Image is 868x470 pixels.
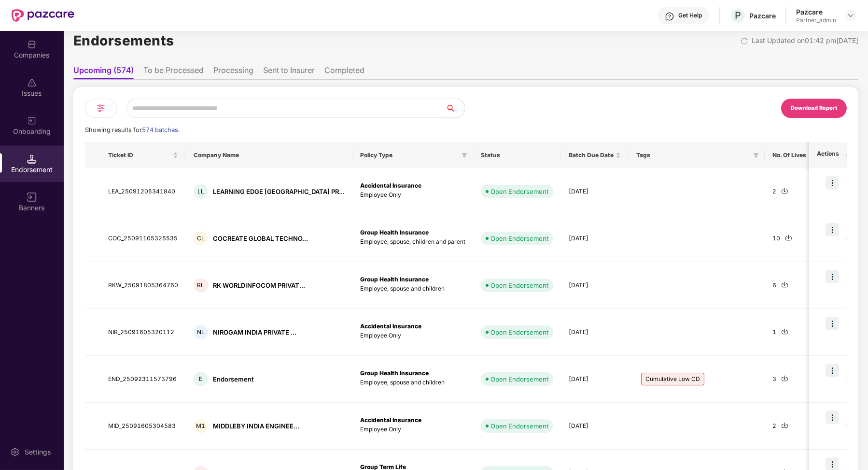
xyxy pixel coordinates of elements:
td: [DATE] [561,215,629,262]
img: svg+xml;base64,PHN2ZyB3aWR0aD0iMjAiIGhlaWdodD0iMjAiIHZpZXdCb3g9IjAgMCAyMCAyMCIgZmlsbD0ibm9uZSIgeG... [27,116,37,126]
b: Group Health Insurance [360,276,429,283]
div: RL [194,278,208,293]
span: search [445,104,465,112]
b: Group Health Insurance [360,369,429,377]
td: COC_25091105325535 [100,215,186,262]
p: Employee Only [360,191,465,200]
div: LEARNING EDGE [GEOGRAPHIC_DATA] PR... [213,187,345,196]
span: P [735,10,741,21]
div: 2 [772,422,806,431]
div: MIDDLEBY INDIA ENGINEE... [213,422,299,431]
div: Open Endorsement [490,187,548,196]
td: LEA_25091205341840 [100,168,186,215]
div: COCREATE GLOBAL TECHNO... [213,234,308,243]
li: Processing [213,65,253,79]
div: NL [194,325,208,339]
div: NIROGAM INDIA PRIVATE ... [213,328,296,337]
span: Tags [636,151,749,159]
p: Employee Only [360,425,465,434]
div: Pazcare [796,7,836,16]
span: Ticket ID [108,151,171,159]
td: [DATE] [561,403,629,450]
div: Open Endorsement [490,374,548,384]
td: END_25092311573796 [100,356,186,403]
div: Pazcare [749,11,776,20]
span: filter [460,149,469,161]
div: Get Help [678,12,702,19]
span: Policy Type [360,151,458,159]
div: Settings [22,447,54,457]
b: Group Health Insurance [360,229,429,236]
div: 6 [772,281,806,290]
td: [DATE] [561,262,629,309]
div: LL [194,184,208,199]
div: Download Report [791,104,837,113]
div: 10 [772,234,806,243]
img: svg+xml;base64,PHN2ZyB4bWxucz0iaHR0cDovL3d3dy53My5vcmcvMjAwMC9zdmciIHdpZHRoPSIyNCIgaGVpZ2h0PSIyNC... [95,103,107,114]
span: 574 batches. [142,126,180,133]
button: search [445,99,465,118]
div: 1 [772,328,806,337]
th: Actions [809,142,847,168]
div: Partner_admin [796,16,836,24]
div: M1 [194,419,208,433]
div: Last Updated on 01:42 pm[DATE] [752,35,858,46]
b: Accidental Insurance [360,416,421,424]
img: svg+xml;base64,PHN2ZyBpZD0iRG93bmxvYWQtMjR4MjQiIHhtbG5zPSJodHRwOi8vd3d3LnczLm9yZy8yMDAwL3N2ZyIgd2... [781,375,788,382]
b: Accidental Insurance [360,323,421,330]
div: E [194,372,208,386]
li: To be Processed [143,65,204,79]
td: [DATE] [561,356,629,403]
span: filter [753,152,759,158]
th: No. Of Lives [765,142,814,168]
img: svg+xml;base64,PHN2ZyBpZD0iRG93bmxvYWQtMjR4MjQiIHhtbG5zPSJodHRwOi8vd3d3LnczLm9yZy8yMDAwL3N2ZyIgd2... [781,328,788,335]
img: svg+xml;base64,PHN2ZyB3aWR0aD0iMTYiIGhlaWdodD0iMTYiIHZpZXdCb3g9IjAgMCAxNiAxNiIgZmlsbD0ibm9uZSIgeG... [27,192,37,202]
img: New Pazcare Logo [12,9,74,22]
li: Upcoming (574) [73,65,134,79]
div: Open Endorsement [490,327,548,337]
img: svg+xml;base64,PHN2ZyBpZD0iRG93bmxvYWQtMjR4MjQiIHhtbG5zPSJodHRwOi8vd3d3LnczLm9yZy8yMDAwL3N2ZyIgd2... [781,187,788,194]
img: svg+xml;base64,PHN2ZyBpZD0iU2V0dGluZy0yMHgyMCIgeG1sbnM9Imh0dHA6Ly93d3cudzMub3JnLzIwMDAvc3ZnIiB3aW... [10,447,20,457]
span: Showing results for [85,126,180,133]
img: icon [826,223,839,236]
div: Open Endorsement [490,234,548,243]
td: NIR_25091605320112 [100,309,186,356]
img: icon [826,364,839,377]
td: [DATE] [561,168,629,215]
p: Employee Only [360,331,465,340]
img: svg+xml;base64,PHN2ZyBpZD0iRG93bmxvYWQtMjR4MjQiIHhtbG5zPSJodHRwOi8vd3d3LnczLm9yZy8yMDAwL3N2ZyIgd2... [781,281,788,288]
div: CL [194,231,208,246]
span: Cumulative Low CD [641,373,704,385]
img: svg+xml;base64,PHN2ZyBpZD0iRG93bmxvYWQtMjR4MjQiIHhtbG5zPSJodHRwOi8vd3d3LnczLm9yZy8yMDAwL3N2ZyIgd2... [785,234,792,241]
img: svg+xml;base64,PHN2ZyBpZD0iRG93bmxvYWQtMjR4MjQiIHhtbG5zPSJodHRwOi8vd3d3LnczLm9yZy8yMDAwL3N2ZyIgd2... [781,422,788,429]
img: icon [826,270,839,283]
span: filter [751,149,761,161]
li: Sent to Insurer [263,65,315,79]
p: Employee, spouse and children [360,284,465,294]
p: Employee, spouse, children and parent [360,237,465,247]
li: Completed [324,65,364,79]
div: Endorsement [213,375,254,384]
div: 3 [772,375,806,384]
img: svg+xml;base64,PHN2ZyB3aWR0aD0iMTQuNSIgaGVpZ2h0PSIxNC41IiB2aWV3Qm94PSIwIDAgMTYgMTYiIGZpbGw9Im5vbm... [27,154,37,164]
div: 2 [772,187,806,196]
th: Company Name [186,142,352,168]
span: Batch Due Date [569,151,614,159]
img: svg+xml;base64,PHN2ZyBpZD0iQ29tcGFuaWVzIiB4bWxucz0iaHR0cDovL3d3dy53My5vcmcvMjAwMC9zdmciIHdpZHRoPS... [27,40,37,49]
h1: Endorsements [73,30,174,51]
div: Open Endorsement [490,421,548,431]
th: Batch Due Date [561,142,629,168]
th: Ticket ID [100,142,186,168]
img: svg+xml;base64,PHN2ZyBpZD0iRHJvcGRvd24tMzJ4MzIiIHhtbG5zPSJodHRwOi8vd3d3LnczLm9yZy8yMDAwL3N2ZyIgd2... [847,12,854,19]
td: RKW_25091805364760 [100,262,186,309]
img: svg+xml;base64,PHN2ZyBpZD0iSGVscC0zMngzMiIgeG1sbnM9Imh0dHA6Ly93d3cudzMub3JnLzIwMDAvc3ZnIiB3aWR0aD... [665,12,674,21]
img: svg+xml;base64,PHN2ZyBpZD0iSXNzdWVzX2Rpc2FibGVkIiB4bWxucz0iaHR0cDovL3d3dy53My5vcmcvMjAwMC9zdmciIH... [27,78,37,88]
td: [DATE] [561,309,629,356]
img: icon [826,317,839,330]
th: Status [473,142,561,168]
td: MID_25091605304583 [100,403,186,450]
b: Accidental Insurance [360,182,421,189]
div: Open Endorsement [490,280,548,290]
img: icon [826,176,839,190]
p: Employee, spouse and children [360,378,465,387]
